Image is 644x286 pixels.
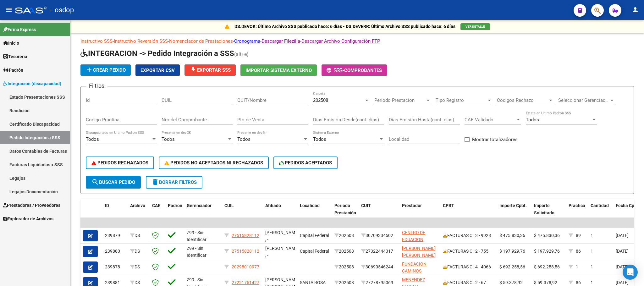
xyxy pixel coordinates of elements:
[588,199,613,227] datatable-header-cell: Cantidad
[265,230,299,242] span: [PERSON_NAME] , -
[534,203,554,215] span: Importe Solicitado
[591,203,609,208] span: Cantidad
[534,280,557,285] span: $ 59.378,92
[300,280,326,285] span: SANTA ROSA
[576,233,581,238] span: 89
[130,263,147,271] div: DS
[232,249,259,254] span: 27515828112
[300,249,329,254] span: Capital Federal
[3,80,61,87] span: Integración (discapacidad)
[105,203,109,208] span: ID
[566,199,588,227] datatable-header-cell: Practica
[569,203,585,208] span: Practica
[3,215,53,222] span: Explorador de Archivos
[279,160,332,166] span: PEDIDOS ACEPTADOS
[105,232,125,239] div: 239879
[234,38,260,44] a: Cronograma
[534,264,560,269] span: $ 692.258,56
[80,64,131,76] button: Crear Pedido
[591,233,593,238] span: 1
[91,178,99,186] mat-icon: search
[297,199,332,227] datatable-header-cell: Localidad
[237,136,250,142] span: Todos
[114,38,168,44] a: Instructivo Reversión SSS
[187,230,206,242] span: Z99 - Sin Identificar
[361,248,397,255] div: 27322444317
[402,203,422,208] span: Prestador
[460,23,490,30] button: VER DETALLE
[50,3,74,17] span: - osdop
[334,232,356,239] div: 202508
[263,199,297,227] datatable-header-cell: Afiliado
[623,265,638,280] div: Open Intercom Messenger
[497,199,531,227] datatable-header-cell: Importe Cpbt.
[86,81,107,90] h3: Filtros
[402,230,437,271] span: CENTRO DE EDUACION ESPECIAL NI UNO MENOS ASOCIACION CIVIL
[162,136,175,142] span: Todos
[499,280,523,285] span: $ 59.378,92
[334,263,356,271] div: 202508
[402,261,427,274] span: FUNDACION CAMINOS
[3,67,23,74] span: Padrón
[443,203,454,208] span: CPBT
[234,51,249,57] span: (alt+e)
[436,97,487,103] span: Tipo Registro
[591,249,593,254] span: 1
[187,246,206,258] span: Z99 - Sin Identificar
[234,23,455,30] p: DS.DEVOK: Último Archivo SSS publicado hace: 6 días - DS.DEVERR: Último Archivo SSS publicado hac...
[313,97,328,103] span: 202508
[334,248,356,255] div: 202508
[576,264,578,269] span: 1
[3,202,60,209] span: Prestadores / Proveedores
[313,136,326,142] span: Todos
[130,248,147,255] div: DS
[616,264,629,269] span: [DATE]
[300,233,329,238] span: Capital Federal
[273,157,338,169] button: PEDIDOS ACEPTADOS
[80,49,234,58] span: INTEGRACION -> Pedido Integración a SSS
[402,246,436,258] span: [PERSON_NAME] [PERSON_NAME]
[472,136,518,143] span: Mostrar totalizadores
[232,264,259,269] span: 20298010977
[128,199,150,227] datatable-header-cell: Archivo
[497,97,548,103] span: Codigos Rechazo
[168,203,182,208] span: Padrón
[440,199,497,227] datatable-header-cell: CPBT
[3,40,19,47] span: Inicio
[240,64,317,76] button: Importar Sistema Externo
[151,178,159,186] mat-icon: delete
[361,203,371,208] span: CUIT
[245,68,312,73] span: Importar Sistema Externo
[265,246,299,258] span: [PERSON_NAME] , -
[499,264,525,269] span: $ 692.258,56
[374,97,425,103] span: Periodo Prestacion
[224,203,234,208] span: CUIL
[169,38,233,44] a: Nomenclador de Prestaciones
[130,232,147,239] div: DS
[465,117,515,123] span: CAE Validado
[616,249,629,254] span: [DATE]
[184,199,222,227] datatable-header-cell: Gerenciador
[105,263,125,271] div: 239878
[359,199,399,227] datatable-header-cell: CUIT
[576,249,581,254] span: 86
[327,68,344,73] span: -
[150,199,165,227] datatable-header-cell: CAE
[534,233,560,238] span: $ 475.830,36
[499,249,525,254] span: $ 197.929,76
[190,66,197,74] mat-icon: file_download
[91,160,148,166] span: PEDIDOS RECHAZADOS
[184,64,236,76] button: Exportar SSS
[616,203,638,208] span: Fecha Cpbt
[361,232,397,239] div: 30709334502
[5,6,13,14] mat-icon: menu
[499,203,527,208] span: Importe Cpbt.
[102,199,128,227] datatable-header-cell: ID
[526,117,539,123] span: Todos
[105,248,125,255] div: 239880
[300,203,320,208] span: Localidad
[86,176,141,189] button: Buscar Pedido
[232,233,259,238] span: 27515828112
[3,26,36,33] span: Firma Express
[80,38,634,45] p: - - - - -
